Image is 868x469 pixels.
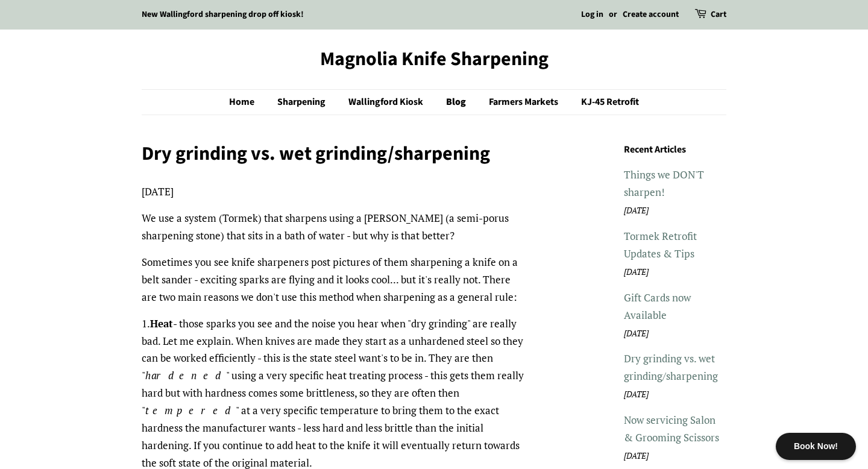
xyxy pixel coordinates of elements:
a: Things we DON'T sharpen! [624,168,704,199]
em: [DATE] [624,205,649,216]
div: Book Now! [776,433,856,460]
a: Tormek Retrofit Updates & Tips [624,229,697,260]
a: Now servicing Salon & Grooming Scissors [624,413,719,444]
a: Farmers Markets [480,90,570,115]
em: hardened [145,368,226,382]
em: [DATE] [624,328,649,339]
p: We use a system (Tormek) that sharpens using a [PERSON_NAME] (a semi-porus sharpening stone) that... [142,210,526,245]
a: Magnolia Knife Sharpening [142,48,726,71]
a: Cart [711,8,726,22]
a: Create account [623,8,679,20]
a: New Wallingford sharpening drop off kiosk! [142,8,304,20]
h3: Recent Articles [624,142,726,158]
strong: Heat [150,316,173,330]
em: [DATE] [624,266,649,277]
em: [DATE] [624,389,649,400]
time: [DATE] [142,184,174,198]
a: Sharpening [268,90,338,115]
a: Dry grinding vs. wet grinding/sharpening [624,351,718,383]
p: Sometimes you see knife sharpeners post pictures of them sharpening a knife on a belt sander - ex... [142,254,526,306]
li: or [609,8,617,22]
a: Blog [437,90,478,115]
em: [DATE] [624,450,649,461]
h1: Dry grinding vs. wet grinding/sharpening [142,142,526,165]
a: Log in [581,8,603,20]
a: Home [229,90,266,115]
em: tempered [145,403,236,417]
a: KJ-45 Retrofit [572,90,639,115]
a: Wallingford Kiosk [339,90,435,115]
a: Gift Cards now Available [624,291,691,322]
